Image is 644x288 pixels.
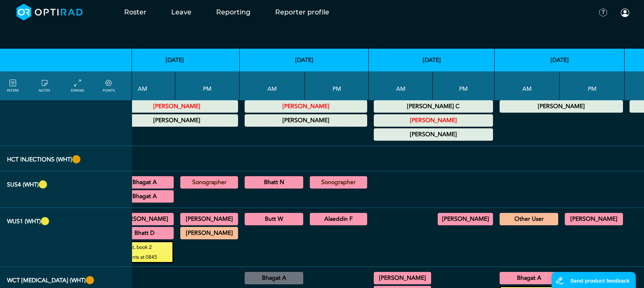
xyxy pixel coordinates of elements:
[500,272,558,284] div: CT Intervention Body 08:30 - 10:00
[500,213,558,225] div: Used by IR all morning 07:00 - 08:00
[246,102,366,111] summary: [PERSON_NAME]
[180,227,238,239] div: US reporting 16:30 - 17:00
[310,176,367,189] div: US General Adult 14:00 - 16:30
[566,214,622,224] summary: [PERSON_NAME]
[560,71,625,100] th: PM
[374,272,431,284] div: CT Intervention Body 08:00 - 09:00
[115,100,238,113] div: Annual Leave 00:00 - 23:59
[245,213,303,225] div: US General Adult 08:30 - 12:30
[180,176,238,189] div: US General Adult 14:00 - 16:30
[182,228,237,238] summary: [PERSON_NAME]
[245,176,303,189] div: US Interventional MSK 08:30 - 12:00
[565,213,623,225] div: General US/US Gynaecology 14:00 - 16:30
[180,213,238,225] div: US Head & Neck/US Interventional H&N 14:00 - 16:30
[182,214,237,224] summary: [PERSON_NAME]
[246,273,302,283] summary: Bhagat A
[116,214,172,224] summary: [PERSON_NAME]
[115,227,174,239] div: US Interventional MSK/US Diagnostic MSK 11:00 - 12:40
[115,190,174,203] div: US Interventional MSK 11:15 - 12:15
[501,214,557,224] summary: Other User
[375,116,492,125] summary: [PERSON_NAME]
[7,78,19,93] a: FILTERS
[240,71,305,100] th: AM
[495,49,625,71] th: [DATE]
[116,116,237,125] summary: [PERSON_NAME]
[103,78,115,93] a: collapse/expand expected points
[175,71,240,100] th: PM
[501,102,622,111] summary: [PERSON_NAME]
[433,71,495,100] th: PM
[39,78,50,93] a: show/hide notes
[116,177,172,187] summary: Bhagat A
[375,130,492,139] summary: [PERSON_NAME]
[375,102,492,111] summary: [PERSON_NAME] C
[369,71,433,100] th: AM
[501,273,557,283] summary: Bhagat A
[115,176,174,189] div: US Diagnostic MSK/US General Adult 09:00 - 11:15
[240,49,369,71] th: [DATE]
[245,100,367,113] div: Annual Leave 00:00 - 23:59
[311,177,366,187] summary: Sonographer
[246,214,302,224] summary: Butt W
[115,213,174,225] div: General US/US Diagnostic MSK 08:45 - 11:00
[305,71,369,100] th: PM
[116,102,237,111] summary: [PERSON_NAME]
[115,114,238,127] div: Other Leave 00:00 - 23:59
[246,177,302,187] summary: Bhatt N
[439,214,492,224] summary: [PERSON_NAME]
[374,100,493,113] div: Maternity Leave 00:00 - 23:59
[375,273,430,283] summary: [PERSON_NAME]
[374,114,493,127] div: Annual Leave 00:00 - 23:59
[246,116,366,125] summary: [PERSON_NAME]
[116,242,172,262] small: JS list, book 2 patients at 0845
[110,49,240,71] th: [DATE]
[245,272,303,284] div: CT Trauma & Urgent/MRI Trauma & Urgent 08:30 - 13:30
[369,49,495,71] th: [DATE]
[116,228,172,238] summary: Bhatt D
[17,4,83,21] img: brand-opti-rad-logos-blue-and-white-d2f68631ba2948856bd03f2d395fb146ddc8fb01b4b6e9315ea85fa773367...
[182,177,237,187] summary: Sonographer
[110,71,175,100] th: AM
[500,100,623,113] div: Other Leave 00:00 - 23:59
[495,71,560,100] th: AM
[310,213,367,225] div: General US 13:00 - 16:30
[71,78,84,93] a: collapse/expand entries
[311,214,366,224] summary: Alaeddin F
[438,213,493,225] div: US Gynaecology 14:00 - 17:00
[374,128,493,141] div: Other Leave 00:00 - 23:59
[116,191,172,201] summary: Bhagat A
[245,114,367,127] div: Other Leave 00:00 - 23:59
